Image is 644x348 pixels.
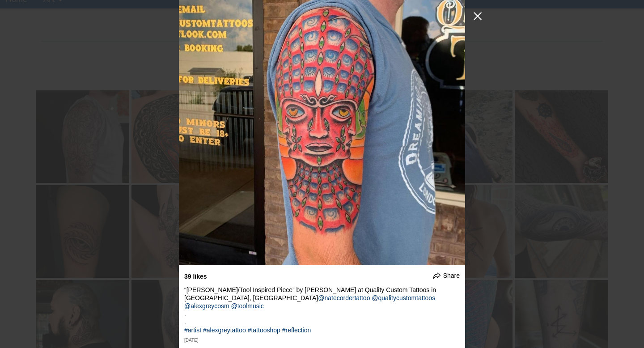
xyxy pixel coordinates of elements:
div: 39 likes [184,272,207,280]
span: Share [443,272,460,280]
a: #alexgreytattoo [203,327,246,334]
a: @alexgreycosm [184,302,229,310]
button: Close Instagram Feed Popup [470,9,485,23]
a: #tattooshop [248,327,280,334]
a: #artist [184,327,201,334]
div: “[PERSON_NAME]/Tool Inspired Piece” by [PERSON_NAME] at Quality Custom Tattoos in [GEOGRAPHIC_DAT... [184,286,460,334]
div: [DATE] [184,338,460,343]
a: @qualitycustomtattoos [372,294,435,301]
a: #reflection [282,327,311,334]
a: @natecordertattoo [318,294,370,301]
a: @toolmusic [231,302,263,310]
